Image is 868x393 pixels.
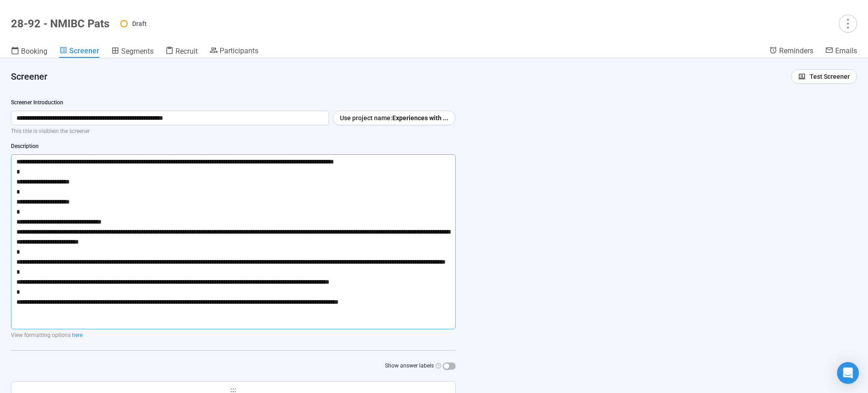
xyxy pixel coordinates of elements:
[839,15,857,33] button: more
[11,70,784,83] h4: Screener
[59,46,99,58] a: Screener
[175,47,198,56] span: Recruit
[210,46,258,57] a: Participants
[111,46,154,58] a: Segments
[11,98,456,107] div: Screener Introduction
[69,46,99,55] span: Screener
[436,363,441,368] span: question-circle
[21,47,47,56] span: Booking
[835,46,857,55] span: Emails
[385,362,456,370] label: Show answer labels
[220,46,258,55] span: Participants
[72,332,82,338] a: here
[769,46,813,57] a: Reminders
[779,46,813,55] span: Reminders
[11,17,109,30] h1: 28-92 - NMIBC Pats
[340,113,392,123] span: Use project name:
[810,71,850,82] span: Test Screener
[443,362,456,370] button: Show answer labels
[11,142,456,151] div: Description
[165,46,198,58] a: Recruit
[11,46,47,58] a: Booking
[333,111,456,125] button: Use project name:Experiences with ...
[842,17,854,30] span: more
[11,331,456,340] p: View formatting options
[11,127,456,136] p: This title is visible in the screener
[791,69,857,84] button: Test Screener
[825,46,857,57] a: Emails
[121,47,154,56] span: Segments
[392,114,448,122] b: Experiences with ...
[837,362,859,384] div: Open Intercom Messenger
[132,20,147,27] span: Draft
